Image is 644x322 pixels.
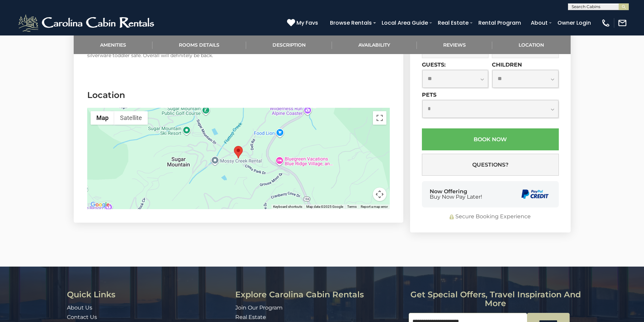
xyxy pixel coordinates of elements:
[422,154,559,176] button: Questions?
[17,13,157,33] img: White-1-2.png
[327,17,375,29] a: Browse Rentals
[361,205,388,208] a: Report a map error
[373,188,386,201] button: Map camera controls
[618,18,627,28] img: mail-regular-white.png
[152,35,246,54] a: Rooms Details
[306,205,343,208] span: Map data ©2025 Google
[74,35,153,54] a: Amenities
[332,35,417,54] a: Availability
[417,35,493,54] a: Reviews
[409,290,582,308] h3: Get special offers, travel inspiration and more
[527,17,551,29] a: About
[246,35,332,54] a: Description
[554,17,594,29] a: Owner Login
[434,17,472,29] a: Real Estate
[296,19,318,27] span: My Favs
[234,146,243,158] div: Sweet Dreams Are Made Of Skis
[67,290,230,299] h3: Quick Links
[422,92,436,98] label: Pets
[492,35,571,54] a: Location
[91,111,114,125] button: Show street map
[373,111,386,125] button: Toggle fullscreen view
[67,304,92,311] a: About Us
[67,314,97,320] a: Contact Us
[347,205,357,208] a: Terms
[273,204,302,209] button: Keyboard shortcuts
[422,129,559,151] button: Book Now
[89,200,111,209] a: Open this area in Google Maps (opens a new window)
[492,62,522,68] label: Children
[422,62,446,68] label: Guests:
[475,17,524,29] a: Rental Program
[235,314,266,320] a: Real Estate
[430,189,482,200] div: Now Offering
[87,89,390,101] h3: Location
[287,19,320,27] a: My Favs
[378,17,431,29] a: Local Area Guide
[89,200,111,209] img: Google
[422,213,559,221] div: Secure Booking Experience
[601,18,611,28] img: phone-regular-white.png
[235,304,283,311] a: Join Our Program
[430,194,482,200] span: Buy Now Pay Later!
[235,290,404,299] h3: Explore Carolina Cabin Rentals
[114,111,148,125] button: Show satellite imagery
